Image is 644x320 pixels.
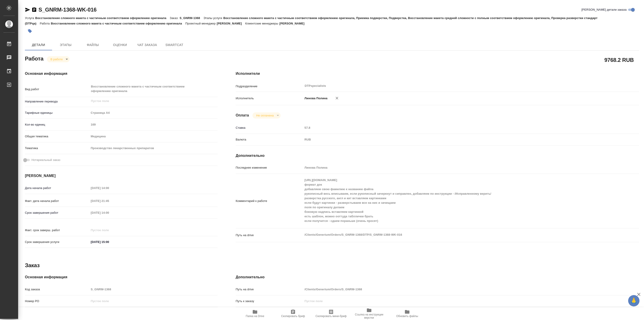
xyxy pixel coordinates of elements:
[303,176,606,225] textarea: [URL][DOMAIN_NAME] формат док добавляем свою фамилию к названию файла рукописный весь вписываем, ...
[25,134,89,139] p: Общая тематика
[236,299,303,303] p: Путь к заказу
[25,240,89,244] p: Срок завершения услуги
[582,7,627,12] span: [PERSON_NAME] детали заказа
[279,22,308,25] p: [PERSON_NAME]
[25,173,218,179] h4: [PERSON_NAME]
[236,165,303,170] p: Последнее изменение
[217,22,245,25] p: [PERSON_NAME]
[236,113,249,118] h4: Оплата
[89,185,129,191] input: Пустое поле
[91,98,207,104] input: Пустое поле
[40,22,51,25] p: Работа
[315,315,346,318] span: Скопировать мини-бриф
[25,262,40,269] h2: Заказ
[246,315,264,318] span: Папка на Drive
[388,307,426,320] button: Обновить файлы
[89,121,218,128] input: Пустое поле
[89,198,129,204] input: Пустое поле
[303,96,328,101] p: Линова Полина
[396,315,418,318] span: Обновить файлы
[55,42,77,48] span: Этапы
[312,307,350,320] button: Скопировать мини-бриф
[236,199,303,203] p: Комментарий к работе
[25,211,89,215] p: Срок завершения работ
[25,87,89,92] p: Вид работ
[236,71,639,76] h4: Исполнители
[185,22,217,25] p: Проектный менеджер
[203,16,223,20] p: Этапы услуги
[255,114,275,117] button: Не оплачена
[25,99,89,104] p: Направление перевода
[236,287,303,292] p: Путь на drive
[303,231,606,239] textarea: /Clients/Generium/Orders/S_GNRM-1368/DTP/S_GNRM-1368-WK-016
[332,93,342,103] button: Удалить исполнителя
[89,239,129,245] input: ✎ Введи что-нибудь
[628,295,639,306] button: 🙏
[353,313,385,319] span: Ссылка на инструкции верстки
[236,153,639,158] h4: Дополнительно
[25,228,89,233] p: Факт. срок заверш. работ
[350,307,388,320] button: Ссылка на инструкции верстки
[82,42,104,48] span: Файлы
[245,22,279,25] p: Клиентские менеджеры
[47,56,70,62] div: В работе
[89,286,218,293] input: Пустое поле
[28,42,49,48] span: Детали
[89,144,218,152] div: Производство лекарственных препаратов
[89,133,218,140] div: Медицина
[303,286,606,293] input: Пустое поле
[89,109,218,117] div: Страница А4
[25,146,89,150] p: Тематика
[303,136,606,143] div: RUB
[236,307,274,320] button: Папка на Drive
[25,26,35,36] button: Добавить тэг
[630,296,638,305] span: 🙏
[236,126,303,130] p: Ставка
[25,7,30,12] button: Скопировать ссылку для ЯМессенджера
[49,57,64,61] button: В работе
[25,274,218,280] h4: Основная информация
[136,42,158,48] span: Чат заказа
[25,186,89,190] p: Дата начала работ
[25,122,89,127] p: Кол-во единиц
[170,16,180,20] p: Заказ:
[25,16,598,25] p: Восстановление сложного макета с частичным соответствием оформлению оригинала, Приемка подверстки...
[31,158,60,162] span: Нотариальный заказ
[89,227,129,233] input: Пустое поле
[281,315,305,318] span: Скопировать бриф
[252,112,280,119] div: В работе
[89,298,218,304] input: Пустое поле
[89,209,129,216] input: Пустое поле
[163,42,185,48] span: SmartCat
[25,199,89,203] p: Факт. дата начала работ
[236,137,303,142] p: Валюта
[303,298,606,304] input: Пустое поле
[25,54,43,62] h2: Работа
[274,307,312,320] button: Скопировать бриф
[236,84,303,89] p: Подразделение
[109,42,131,48] span: Оценки
[303,164,606,171] input: Пустое поле
[180,16,203,20] p: S_GNRM-1368
[303,124,606,131] input: Пустое поле
[31,7,37,12] button: Скопировать ссылку
[236,274,639,280] h4: Дополнительно
[25,16,35,20] p: Услуга
[236,233,303,238] p: Путь на drive
[604,56,634,64] h2: 9768.2 RUB
[25,111,89,115] p: Тарифные единицы
[25,287,89,292] p: Код заказа
[38,7,96,13] a: S_GNRM-1368-WK-016
[51,22,185,25] p: Восстановление сложного макета с частичным соответствием оформлению оригинала
[25,299,89,303] p: Номер РО
[25,71,218,76] h4: Основная информация
[236,96,303,101] p: Исполнитель
[35,16,170,20] p: Восстановление сложного макета с частичным соответствием оформлению оригинала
